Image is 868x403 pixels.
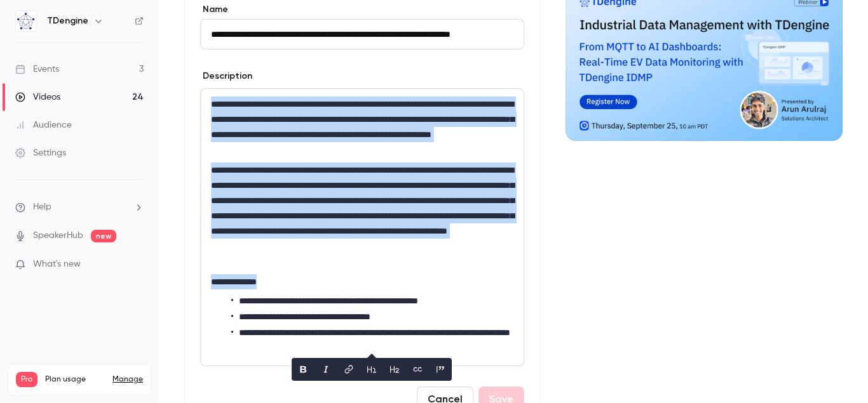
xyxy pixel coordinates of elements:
[91,230,116,242] span: new
[33,201,51,214] span: Help
[16,11,36,31] img: TDengine
[430,359,451,380] button: blockquote
[200,88,524,366] section: description
[200,70,252,83] label: Description
[15,147,66,159] div: Settings
[316,359,336,380] button: italic
[33,229,83,242] a: SpeakerHub
[16,372,37,387] span: Pro
[45,374,105,385] span: Plan usage
[293,359,313,380] button: bold
[15,63,59,76] div: Events
[15,119,72,131] div: Audience
[112,374,143,385] a: Manage
[47,15,88,27] h6: TDengine
[201,89,524,366] div: editor
[33,258,81,271] span: What's new
[15,201,144,214] li: help-dropdown-opener
[339,359,359,380] button: link
[200,3,524,16] label: Name
[15,91,60,103] div: Videos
